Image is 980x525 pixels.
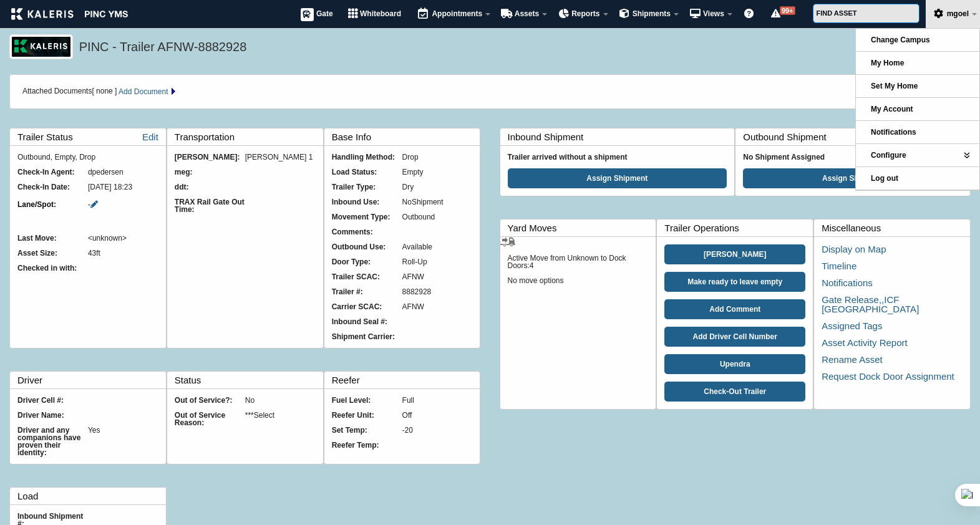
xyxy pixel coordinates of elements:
[332,228,402,236] div: Comments:
[822,294,919,314] a: Gate Release,,ICF [GEOGRAPHIC_DATA]
[332,303,402,311] div: Carrier SCAC:
[332,183,402,191] div: Trailer Type:
[871,82,918,90] span: Set My Home
[402,273,473,281] div: AFNW
[664,219,813,236] label: Trailer Operations
[332,198,402,206] div: Inbound Use:
[332,318,402,325] div: Inbound Seal #:
[175,153,245,161] div: [PERSON_NAME]:
[822,261,856,271] a: Timeline
[175,183,245,191] div: ddt:
[780,6,795,15] span: 99+
[743,153,963,161] div: No Shipment Assigned
[508,254,649,269] div: Active Move from Unknown to Dock Doors:4
[332,243,402,251] div: Outbound Use:
[508,128,735,145] label: Inbound Shipment
[17,488,166,504] label: Load
[79,38,964,59] h5: PINC - Trailer AFNW-8882928
[633,9,671,18] span: Shipments
[822,337,908,348] a: Asset Activity Report
[332,372,480,388] label: Reefer
[402,168,473,176] div: Empty
[402,183,473,191] div: Dry
[17,397,88,404] div: Driver Cell #:
[664,327,805,347] a: Add Driver Cell Number
[17,249,88,257] div: Asset Size:
[402,426,473,434] div: -20
[175,372,323,388] label: Status
[119,87,177,96] a: Add Document
[947,9,969,18] span: mgoel
[664,382,805,402] a: Check-Out Trailer
[332,288,402,296] div: Trailer #:
[332,153,402,161] div: Handling Method:
[515,9,539,18] span: Assets
[17,183,88,191] div: Check-In Date:
[822,354,883,365] a: Rename Asset
[175,168,245,176] div: meg:
[17,168,88,176] div: Check-In Agent:
[175,397,245,404] div: Out of Service?:
[871,59,904,67] span: My Home
[664,354,805,374] a: Upendra
[245,397,316,404] div: No
[822,320,882,331] a: Assigned Tags
[822,244,886,254] a: Display on Map
[508,168,727,188] button: Assign Shipment
[871,105,913,113] span: My Account
[88,168,158,176] div: dpedersen
[432,9,482,18] span: Appointments
[17,153,158,161] div: Outbound, Empty, Drop
[360,9,401,18] span: Whiteboard
[508,153,727,161] div: Trailer arrived without a shipment
[175,412,245,426] div: Out of Service Reason:
[142,128,158,145] a: Edit
[316,9,333,18] span: Gate
[856,144,979,167] li: Configure
[508,277,649,284] div: No move options
[17,264,88,272] div: Checked in with:
[332,213,402,221] div: Movement Type:
[17,128,166,145] label: Trailer Status
[88,198,158,212] label: -
[402,153,473,161] div: Drop
[332,168,402,176] div: Load Status:
[22,87,958,96] div: Attached Documents
[17,412,88,419] div: Driver Name:
[17,372,166,388] label: Driver
[17,426,88,456] div: Driver and any companions have proven their identity:
[88,234,158,242] div: <unknown>
[88,426,158,456] div: Yes
[11,8,128,20] img: kaleris_pinc-9d9452ea2abe8761a8e09321c3823821456f7e8afc7303df8a03059e807e3f55.png
[822,371,954,382] a: Request Dock Door Assignment
[402,303,473,311] div: AFNW
[332,441,402,449] div: Reefer Temp:
[332,412,402,419] div: Reefer Unit:
[17,198,88,212] label: Lane/Spot:
[402,198,473,206] div: NoShipment
[17,234,88,242] div: Last Move:
[871,128,916,137] span: Notifications
[664,244,805,264] a: [PERSON_NAME]
[664,299,805,319] a: Add Comment
[332,273,402,281] div: Trailer SCAC:
[92,87,117,96] em: [ none ]
[822,277,873,288] a: Notifications
[402,412,473,419] div: Off
[332,128,480,145] label: Base Info
[500,237,515,247] img: truck_right-2b65447b4e53936652548925b0681ca53cdd07055f16b120ccfa7ffdb4d40365.gif
[402,213,473,221] div: Outbound
[88,249,158,257] div: 43ft
[743,128,970,145] label: Outbound Shipment
[703,9,724,18] span: Views
[871,174,898,183] span: Log out
[402,397,473,404] div: Full
[743,168,963,188] button: Assign Shipment
[9,34,73,59] img: logo_pnc-prd.png
[813,4,919,23] input: FIND ASSET
[332,426,402,434] div: Set Temp:
[664,272,805,292] input: Make ready to leave empty
[245,153,316,161] div: [PERSON_NAME] 1
[88,183,158,191] div: [DATE] 18:23
[402,288,473,296] div: 8882928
